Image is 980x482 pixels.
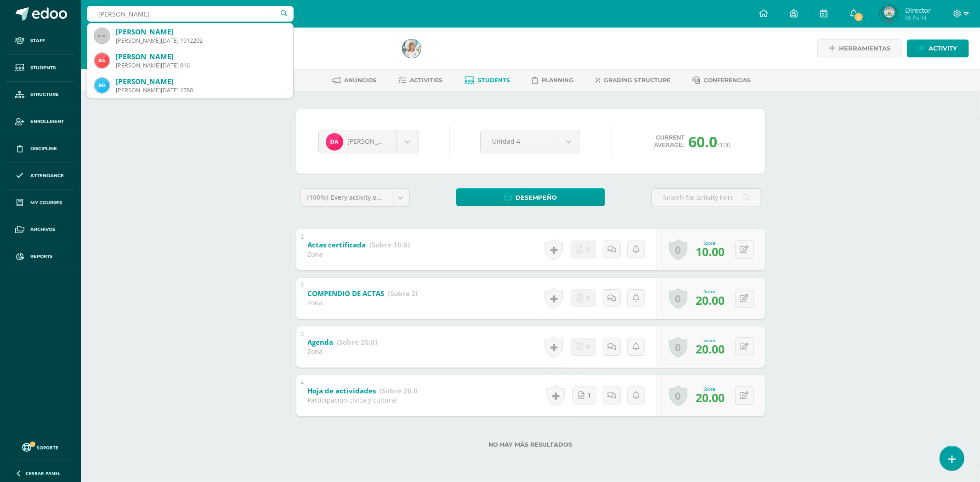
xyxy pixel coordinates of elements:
strong: (Sobre 20.0) [337,337,378,347]
a: Herramientas [817,39,902,57]
span: Reports [30,253,52,260]
div: Zona [308,347,378,356]
div: Score: [696,288,725,295]
a: 0 [669,336,687,358]
img: 04c6f2bca33b513329f0f94a42c2c01a.png [402,39,421,58]
span: (100%) [307,193,329,202]
a: Unidad 4 [481,130,580,153]
span: Enrollment [30,118,64,125]
a: 0 [669,239,687,260]
span: Soporte [37,444,59,451]
strong: (Sobre 10.0) [370,240,410,249]
a: 0 [669,385,687,406]
span: 20.00 [696,341,725,357]
a: Activity [907,39,969,57]
a: Students [7,55,74,82]
span: 20.00 [696,390,725,405]
span: Planning [542,77,574,84]
b: Hoja de actividades [308,386,376,395]
a: Enrollment [7,108,74,135]
a: Staff [7,28,74,55]
a: Activities [399,73,443,88]
input: Search for activity here… [652,189,761,207]
span: Herramientas [839,40,890,57]
a: Anuncios [332,73,377,88]
div: Zona [308,250,410,258]
span: [PERSON_NAME] [348,137,399,146]
span: Attendance [30,172,64,179]
div: Score: [696,240,725,246]
a: Students [465,73,510,88]
span: Unidad 4 [492,130,546,152]
a: Reports [7,243,74,270]
a: Agenda (Sobre 20.0) [308,335,378,350]
strong: (Sobre 20.0) [388,289,429,298]
span: Activities [410,77,443,84]
span: Conferencias [704,77,751,84]
div: Score: [696,337,725,343]
img: 45x45 [95,28,109,43]
b: Agenda [308,337,334,347]
input: Search a user… [87,6,294,22]
div: [PERSON_NAME][DATE] 916 [116,62,286,69]
a: [PERSON_NAME] [319,130,419,153]
a: Conferencias [693,73,751,88]
a: Soporte [11,441,70,453]
span: /100 [717,140,731,149]
span: Activity [929,40,957,57]
b: COMPENDIO DE ACTAS [308,289,385,298]
span: 10.00 [696,244,725,259]
span: 0 [586,290,590,307]
span: 60.0 [688,132,717,151]
span: Students [478,77,510,84]
div: [PERSON_NAME][DATE] 1780 [116,86,286,94]
strong: (Sobre 20.0) [380,386,420,395]
span: Discipline [30,145,57,152]
span: 1 [854,12,864,22]
div: Zona [308,298,418,307]
a: (100%)Every activity on this unit [300,189,409,206]
label: No hay más resultados [296,441,765,448]
a: Grading structure [596,73,671,88]
a: Planning [532,73,574,88]
a: 1 [572,387,596,404]
a: Desempeño [456,188,605,206]
span: 0 [586,338,590,355]
span: 0 [586,241,590,258]
img: 648d3fb031ec89f861c257ccece062c1.png [880,5,898,23]
span: Anuncios [345,77,377,84]
span: Current average: [654,134,685,149]
div: Participación cívica y cultural [308,396,418,404]
span: Every activity on this unit [331,193,408,202]
div: [PERSON_NAME] [116,52,286,62]
img: f45c0c70077cba1640618c00a16041fb.png [95,78,109,93]
a: Archivos [7,216,74,243]
a: 0 [669,288,687,309]
img: 31b6e71c422eed55ed14c5677252b989.png [326,133,343,151]
span: Staff [30,37,45,45]
a: My courses [7,190,74,217]
img: 20658d99806c3ec9d62c0c1ea27f0169.png [95,53,109,68]
span: Desempeño [515,189,557,206]
span: Archivos [30,226,55,233]
span: Structure [30,91,59,98]
a: Actas certificada (Sobre 10.0) [308,238,410,252]
span: 1 [588,387,590,404]
div: Score: [696,386,725,392]
span: Grading structure [604,77,671,84]
a: Attendance [7,163,74,190]
a: Hoja de actividades (Sobre 20.0) [308,384,420,398]
div: [PERSON_NAME] [116,27,286,37]
span: Students [30,64,56,72]
span: My courses [30,199,62,207]
a: Structure [7,82,74,109]
span: 20.00 [696,292,725,308]
span: Mi Perfil [905,14,931,22]
a: COMPENDIO DE ACTAS (Sobre 20.0) [308,286,429,301]
b: Actas certificada [308,240,366,249]
span: Director [905,6,931,15]
div: [PERSON_NAME][DATE] 1912202 [116,37,286,45]
div: [PERSON_NAME] [116,77,286,86]
span: Cerrar panel [26,470,61,476]
a: Discipline [7,135,74,163]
